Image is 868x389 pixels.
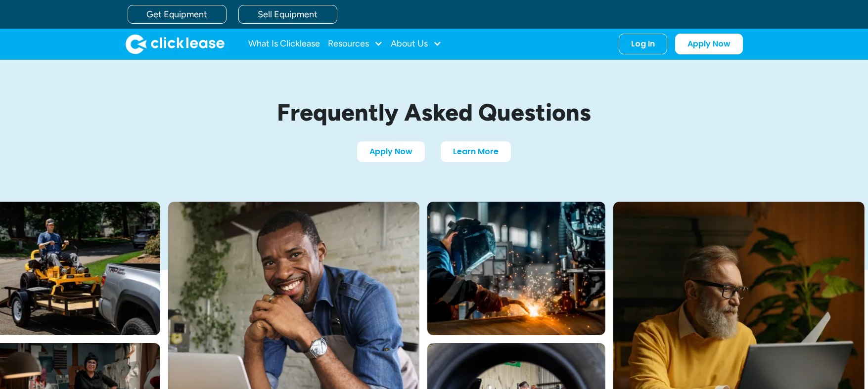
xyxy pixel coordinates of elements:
img: Clicklease logo [126,34,225,54]
div: About Us [391,34,442,54]
a: Sell Equipment [238,5,337,24]
a: home [126,34,225,54]
div: Log In [631,39,655,49]
a: Apply Now [675,34,743,54]
div: Resources [328,34,383,54]
a: Learn More [441,141,511,162]
a: What Is Clicklease [248,34,320,54]
a: Apply Now [357,141,425,162]
a: Get Equipment [128,5,227,24]
img: A welder in a large mask working on a large pipe [427,202,605,335]
h1: Frequently Asked Questions [202,99,667,126]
